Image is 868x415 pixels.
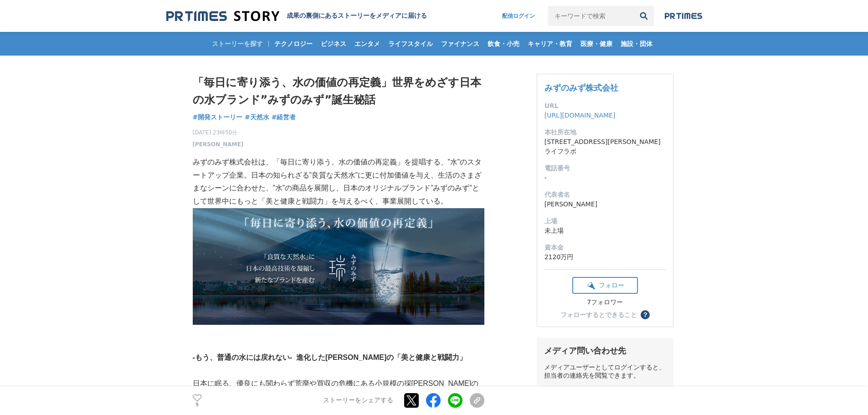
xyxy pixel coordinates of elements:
[544,137,666,156] dd: [STREET_ADDRESS][PERSON_NAME]ライフラボ
[437,40,483,48] span: ファイナンス
[323,397,393,405] p: ストーリーをシェアする
[272,113,296,121] span: #経営者
[193,156,484,208] p: みずのみず株式会社は、「毎日に寄り添う、水の価値の再定義」を提唱する、”水”のスタートアップ企業。日本の知られざる”良質な天然水”に更に付加価値を与え、生活のさまざまなシーンに合わせた、”水”の...
[560,312,637,318] div: フォローするとできること
[544,216,666,226] dt: 上場
[641,310,650,319] button: ？
[317,40,350,48] span: ビジネス
[193,403,202,407] p: 9
[385,32,437,56] a: ライフスタイル
[544,252,666,262] dd: 2120万円
[484,32,523,56] a: 飲食・小売
[642,312,648,318] span: ？
[493,6,544,26] a: 配信ログイン
[287,12,427,20] h2: 成果の裏側にあるストーリーをメディアに届ける
[272,113,296,122] a: #経営者
[544,101,666,111] dt: URL
[166,10,427,22] a: 成果の裏側にあるストーリーをメディアに届ける 成果の裏側にあるストーリーをメディアに届ける
[524,40,576,48] span: キャリア・教育
[193,74,484,109] h1: 「毎日に寄り添う、水の価値の再定義」世界をめざす日本の水ブランド”みずのみず”誕生秘話
[544,200,666,209] dd: [PERSON_NAME]
[544,345,666,356] div: メディア問い合わせ先
[271,32,316,56] a: テクノロジー
[271,40,316,48] span: テクノロジー
[634,6,654,26] button: 検索
[166,10,279,22] img: 成果の裏側にあるストーリーをメディアに届ける
[193,128,244,137] span: [DATE] 23時50分
[544,243,666,252] dt: 資本金
[572,277,638,294] button: フォロー
[544,364,666,380] div: メディアユーザーとしてログインすると、担当者の連絡先を閲覧できます。
[544,226,666,236] dd: 未上場
[245,113,269,121] span: #天然水
[617,32,656,56] a: 施設・団体
[524,32,576,56] a: キャリア・教育
[665,12,702,20] img: prtimes
[193,208,484,325] img: thumbnail_eda9e5d0-0da1-11ee-bae0-07b3a72ef8ea.png
[351,32,384,56] a: エンタメ
[193,113,243,121] span: #開発ストーリー
[577,40,616,48] span: 医療・健康
[385,40,437,48] span: ライフスタイル
[572,298,638,307] div: 7フォロワー
[617,40,656,48] span: 施設・団体
[437,32,483,56] a: ファイナンス
[548,6,634,26] input: キーワードで検索
[577,32,616,56] a: 医療・健康
[544,164,666,173] dt: 電話番号
[544,83,618,92] a: みずのみず株式会社
[544,173,666,183] dd: -
[351,40,384,48] span: エンタメ
[317,32,350,56] a: ビジネス
[544,190,666,200] dt: 代表者名
[544,112,616,119] a: [URL][DOMAIN_NAME]
[245,113,269,122] a: #天然水
[193,354,467,361] strong: -もう、普通の水には戻れない- 進化した[PERSON_NAME]の「美と健康と戦闘力」
[193,140,244,149] a: [PERSON_NAME]
[544,128,666,137] dt: 本社所在地
[484,40,523,48] span: 飲食・小売
[193,113,243,122] a: #開発ストーリー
